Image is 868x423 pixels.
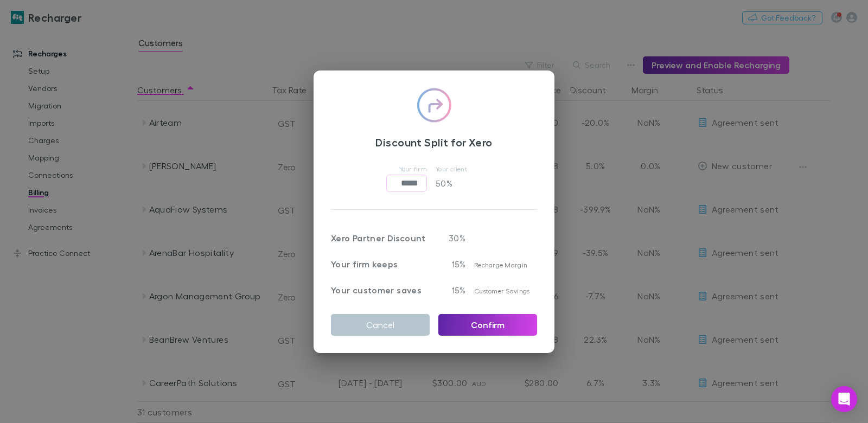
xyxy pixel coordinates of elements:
span: Customer Savings [474,287,529,295]
span: Recharge Margin [474,261,527,269]
p: 30 % [438,232,465,245]
p: 15% [438,258,465,271]
img: checkmark [417,88,451,123]
p: Your firm keeps [331,258,430,271]
button: Cancel [331,314,430,336]
span: Your client [436,165,467,173]
p: Xero Partner Discount [331,232,430,245]
p: 50 % [436,175,479,192]
button: Confirm [438,314,537,336]
h3: Discount Split for Xero [331,136,537,149]
p: Your customer saves [331,284,430,297]
p: 15% [438,284,465,297]
div: Open Intercom Messenger [831,386,857,412]
span: Your firm [399,165,427,173]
